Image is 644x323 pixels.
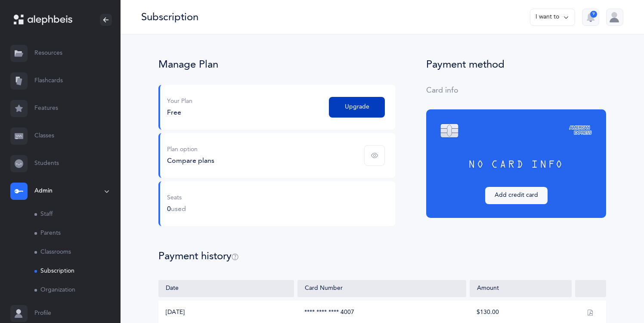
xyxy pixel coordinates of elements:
div: Compare plans [167,156,214,165]
img: amex.svg [568,123,592,137]
div: $130.00 [470,308,571,317]
div: Seats [167,194,186,202]
div: Amount [477,284,564,293]
button: 9 [582,9,599,26]
div: Plan option [167,146,214,154]
div: Your Plan [167,97,192,106]
button: Add credit card [485,187,548,204]
a: Organization [34,281,121,300]
div: Card info [426,85,606,96]
div: Free [167,108,192,117]
div: Subscription [141,10,198,24]
a: Subscription [34,262,121,281]
div: 0 [167,204,186,214]
a: Staff [34,205,121,224]
div: Payment method [426,59,606,71]
div: [DATE] [159,308,294,317]
button: I want to [530,9,575,26]
a: Classrooms [34,243,121,262]
a: Parents [34,224,121,243]
div: 9 [590,11,597,18]
div: Manage Plan [158,59,395,71]
div: No card info [440,156,592,173]
span: Upgrade [345,102,369,112]
button: Upgrade [329,97,385,118]
div: Card Number [305,284,459,293]
div: Payment history [158,250,606,263]
img: chip.svg [440,123,459,138]
span: used [171,205,186,213]
div: Date [166,284,287,293]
